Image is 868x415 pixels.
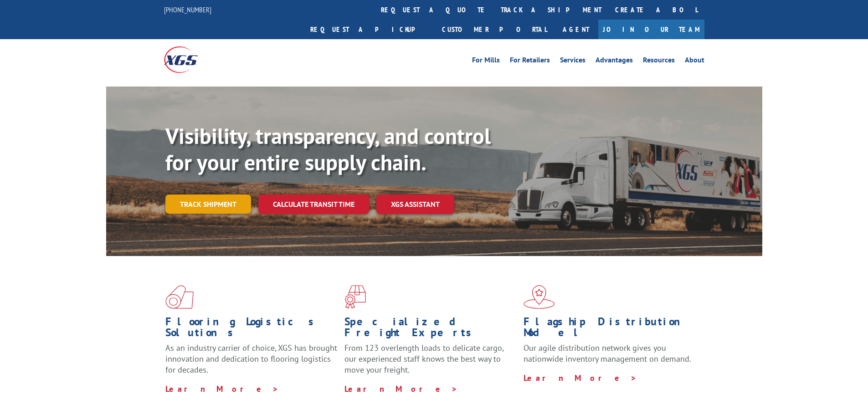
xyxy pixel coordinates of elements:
[344,384,458,394] a: Learn More >
[643,56,675,67] a: Resources
[435,20,554,39] a: Customer Portal
[596,56,633,67] a: Advantages
[376,195,454,214] a: XGS ASSISTANT
[164,5,211,14] a: [PHONE_NUMBER]
[165,384,279,394] a: Learn More >
[165,285,194,309] img: xgs-icon-total-supply-chain-intelligence-red
[510,56,550,67] a: For Retailers
[524,285,555,309] img: xgs-icon-flagship-distribution-model-red
[524,343,691,364] span: Our agile distribution network gives you nationwide inventory management on demand.
[554,20,598,39] a: Agent
[524,316,696,343] h1: Flagship Distribution Model
[685,56,704,67] a: About
[344,343,517,383] p: From 123 overlength loads to delicate cargo, our experienced staff knows the best way to move you...
[165,343,337,375] span: As an industry carrier of choice, XGS has brought innovation and dedication to flooring logistics...
[258,195,369,214] a: Calculate transit time
[344,285,366,309] img: xgs-icon-focused-on-flooring-red
[165,195,251,214] a: Track shipment
[598,20,704,39] a: Join Our Team
[344,316,517,343] h1: Specialized Freight Experts
[560,56,586,67] a: Services
[524,373,637,383] a: Learn More >
[472,56,500,67] a: For Mills
[165,122,491,176] b: Visibility, transparency, and control for your entire supply chain.
[165,316,338,343] h1: Flooring Logistics Solutions
[303,20,435,39] a: Request a pickup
